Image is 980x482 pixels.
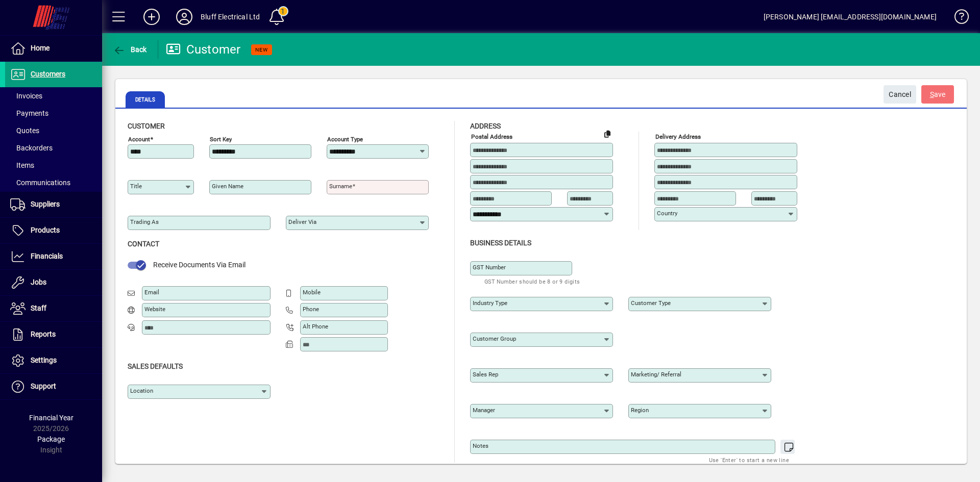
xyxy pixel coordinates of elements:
[128,362,183,370] span: Sales defaults
[31,200,60,208] span: Suppliers
[5,244,102,269] a: Financials
[884,85,916,104] button: Cancel
[210,136,232,143] mat-label: Sort key
[631,371,681,378] mat-label: Marketing/ Referral
[31,356,57,364] span: Settings
[303,306,319,313] mat-label: Phone
[102,40,158,59] app-page-header-button: Back
[889,86,911,103] span: Cancel
[144,289,159,296] mat-label: Email
[130,183,142,190] mat-label: Title
[130,218,159,225] mat-label: Trading as
[37,435,65,443] span: Package
[153,261,246,269] span: Receive Documents Via Email
[5,105,102,122] a: Payments
[470,122,501,130] span: Address
[484,275,580,287] mat-hint: GST Number should be 8 or 9 digits
[144,306,165,313] mat-label: Website
[10,109,48,117] span: Payments
[473,371,498,378] mat-label: Sales rep
[5,218,102,243] a: Products
[473,442,488,449] mat-label: Notes
[168,8,201,26] button: Profile
[135,8,168,26] button: Add
[631,407,649,414] mat-label: Region
[930,90,934,98] span: S
[5,322,102,347] a: Reports
[212,183,243,190] mat-label: Given name
[130,387,153,394] mat-label: Location
[31,330,56,338] span: Reports
[126,91,165,108] span: Details
[255,46,268,53] span: NEW
[31,304,46,312] span: Staff
[5,296,102,321] a: Staff
[470,239,531,247] span: Business details
[5,139,102,157] a: Backorders
[288,218,316,225] mat-label: Deliver via
[329,183,352,190] mat-label: Surname
[303,289,321,296] mat-label: Mobile
[5,157,102,174] a: Items
[5,36,102,61] a: Home
[5,374,102,399] a: Support
[10,92,42,100] span: Invoices
[10,144,53,152] span: Backorders
[5,174,102,191] a: Communications
[5,87,102,105] a: Invoices
[128,136,150,143] mat-label: Account
[31,70,65,78] span: Customers
[128,240,159,248] span: Contact
[327,136,363,143] mat-label: Account Type
[657,210,677,217] mat-label: Country
[31,382,56,390] span: Support
[31,226,60,234] span: Products
[113,45,147,54] span: Back
[166,41,241,58] div: Customer
[110,40,150,59] button: Back
[31,278,46,286] span: Jobs
[709,454,789,466] mat-hint: Use 'Enter' to start a new line
[10,161,34,169] span: Items
[5,122,102,139] a: Quotes
[473,299,507,307] mat-label: Industry type
[31,44,50,52] span: Home
[930,86,946,103] span: ave
[947,2,967,35] a: Knowledge Base
[201,9,260,25] div: Bluff Electrical Ltd
[5,270,102,295] a: Jobs
[764,9,937,25] div: [PERSON_NAME] [EMAIL_ADDRESS][DOMAIN_NAME]
[5,348,102,373] a: Settings
[473,335,516,342] mat-label: Customer group
[29,414,73,422] span: Financial Year
[10,126,39,135] span: Quotes
[631,299,671,307] mat-label: Customer type
[303,323,328,330] mat-label: Alt Phone
[10,179,70,187] span: Communications
[473,407,495,414] mat-label: Manager
[921,85,954,104] button: Save
[128,122,165,130] span: Customer
[473,264,506,271] mat-label: GST Number
[31,252,63,260] span: Financials
[5,192,102,217] a: Suppliers
[599,125,616,142] button: Copy to Delivery address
